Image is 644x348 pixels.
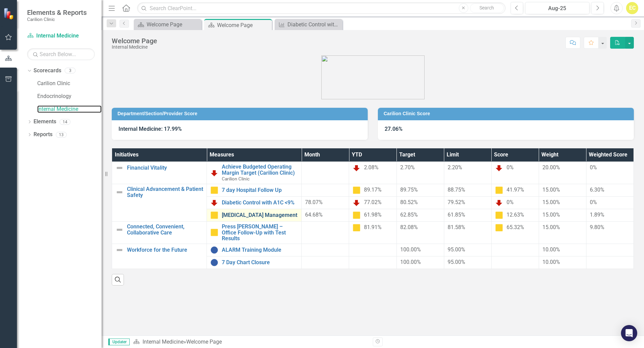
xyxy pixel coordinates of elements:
td: Double-Click to Edit Right Click for Context Menu [112,162,207,184]
span: 62.85% [400,212,418,218]
a: Financial Vitality [127,165,203,171]
span: 95.00% [448,259,465,265]
a: Reports [34,131,52,139]
span: 81.58% [448,224,465,230]
span: 12.63% [507,212,524,218]
span: 80.52% [400,199,418,205]
input: Search ClearPoint... [137,2,506,14]
button: Search [470,3,504,13]
img: Below Plan [210,199,218,207]
div: Welcome Page [147,20,200,29]
img: Caution [352,186,361,194]
a: Internal Medicine [143,339,184,345]
img: Caution [352,211,361,219]
img: Caution [210,228,218,237]
span: 9.80% [590,224,604,230]
img: Below Plan [210,169,218,177]
img: No Information [210,258,218,267]
a: Internal Medicine [37,105,102,113]
img: Not Defined [115,246,124,254]
td: Double-Click to Edit Right Click for Context Menu [207,222,302,244]
span: 78.07% [305,199,323,205]
a: ALARM Training Module [222,247,298,253]
span: 6.30% [590,187,604,193]
div: Aug-25 [528,4,587,13]
div: » [133,338,368,346]
a: Diabetic Control with A1C <9% [222,200,298,206]
div: Welcome Page [112,37,157,45]
td: Double-Click to Edit Right Click for Context Menu [207,244,302,256]
span: 15.00% [542,199,560,205]
td: Double-Click to Edit Right Click for Context Menu [207,256,302,269]
h3: Department/Section/Provider Score [117,111,364,116]
a: Elements [34,118,56,126]
span: 15.00% [542,212,560,218]
strong: 27.06% [385,126,403,132]
img: Below Plan [352,164,361,172]
img: Not Defined [115,226,124,234]
span: 77.02% [364,199,382,205]
span: 1.89% [590,212,604,218]
img: carilion%20clinic%20logo%202.0.png [321,55,425,99]
span: 89.17% [364,187,382,193]
img: Not Defined [115,188,124,196]
td: Double-Click to Edit Right Click for Context Menu [112,244,207,269]
small: Carilion Clinic [27,17,87,22]
a: Clinical Advancement & Patient Safety [127,186,203,198]
span: 61.85% [448,212,465,218]
a: 7 Day Chart Closure [222,259,298,266]
img: Caution [210,186,218,194]
td: Double-Click to Edit Right Click for Context Menu [207,162,302,184]
img: Not Defined [115,164,124,172]
button: EC [626,2,638,14]
a: Connected, Convenient, Collaborative Care [127,224,203,235]
img: Caution [495,186,503,194]
h3: Carilion Clinic Score [384,111,630,116]
span: 95.00% [448,246,465,253]
a: Endocrinology [37,93,102,100]
img: Below Plan [495,164,503,172]
span: 89.75% [400,187,418,193]
div: 3 [65,68,76,74]
img: Below Plan [495,199,503,207]
button: Aug-25 [525,2,589,14]
span: Elements & Reports [27,8,87,17]
td: Double-Click to Edit Right Click for Context Menu [207,209,302,222]
a: Carilion Clinic [37,80,102,88]
span: 81.91% [364,224,382,230]
span: 0% [507,164,514,171]
a: Scorecards [34,67,61,75]
td: Double-Click to Edit Right Click for Context Menu [207,197,302,209]
span: 64.68% [305,212,323,218]
span: 82.08% [400,224,418,230]
img: ClearPoint Strategy [3,8,15,20]
div: Welcome Page [217,21,270,29]
span: 0% [590,199,597,205]
a: Diabetic Control with A1C <9% [276,20,341,29]
img: Below Plan [352,199,361,207]
a: Achieve Budgeted Operating Margin Target (Carilion Clinic) [222,164,298,176]
div: Diabetic Control with A1C <9% [287,20,341,29]
img: Caution [352,224,361,232]
span: 15.00% [542,224,560,230]
a: Workforce for the Future [127,247,203,253]
img: Caution [495,224,503,232]
img: Caution [495,211,503,219]
span: 41.97% [507,187,524,193]
a: Press [PERSON_NAME] – Office Follow-Up with Test Results [222,224,298,242]
a: 7 day Hospital Follow Up [222,187,298,193]
span: 79.52% [448,199,465,205]
span: 100.00% [400,246,421,253]
div: 13 [56,132,67,138]
input: Search Below... [27,48,95,60]
strong: Internal Medicine: 17.99% [119,126,182,132]
div: Welcome Page [186,339,222,345]
a: Welcome Page [135,20,200,29]
span: 15.00% [542,187,560,193]
div: 14 [60,119,70,125]
span: 2.70% [400,164,415,171]
span: 10.00% [542,259,560,265]
a: Internal Medicine [27,32,95,40]
span: 65.32% [507,224,524,230]
span: Carilion Clinic [222,176,250,181]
